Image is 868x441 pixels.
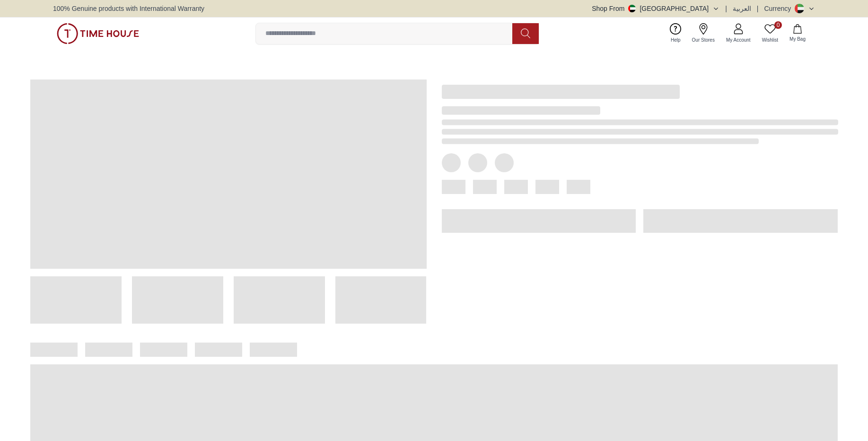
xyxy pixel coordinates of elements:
span: Wishlist [758,36,782,44]
span: | [757,4,759,13]
span: Help [667,36,684,44]
button: العربية [733,4,751,13]
div: Currency [764,4,795,13]
span: 100% Genuine products with International Warranty [53,4,204,13]
a: 0Wishlist [756,21,784,45]
img: United Arab Emirates [628,5,636,12]
button: My Bag [784,22,811,44]
a: Our Stores [686,21,720,45]
span: 0 [774,21,782,29]
span: My Bag [786,35,809,43]
span: Our Stores [688,36,719,44]
span: | [725,4,727,13]
button: Shop From[GEOGRAPHIC_DATA] [592,4,719,13]
span: My Account [722,36,754,44]
a: Help [665,21,686,45]
img: ... [57,23,139,44]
